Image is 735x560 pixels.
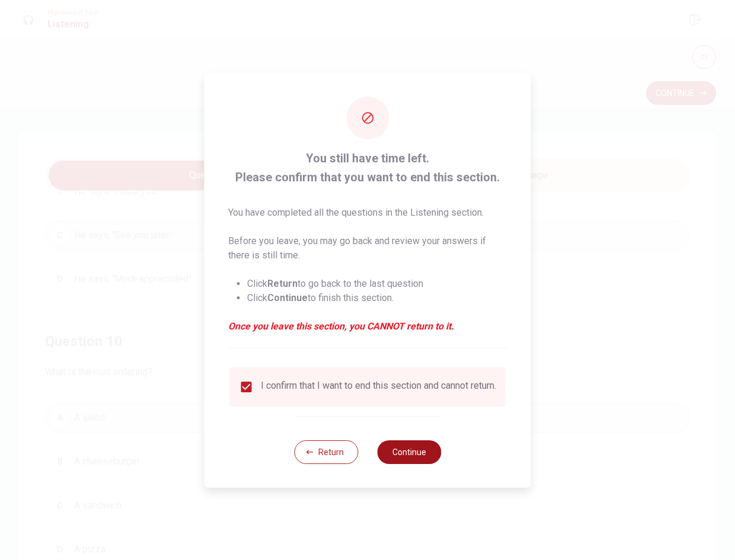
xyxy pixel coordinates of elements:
[247,277,507,291] li: Click to go back to the last question
[228,206,507,220] p: You have completed all the questions in the Listening section.
[261,380,496,394] div: I confirm that I want to end this section and cannot return.
[228,319,507,334] em: Once you leave this section, you CANNOT return to it.
[294,440,358,464] button: Return
[228,149,507,187] span: You still have time left. Please confirm that you want to end this section.
[377,440,441,464] button: Continue
[267,292,308,303] strong: Continue
[247,291,507,305] li: Click to finish this section.
[267,278,298,289] strong: Return
[228,234,507,263] p: Before you leave, you may go back and review your answers if there is still time.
